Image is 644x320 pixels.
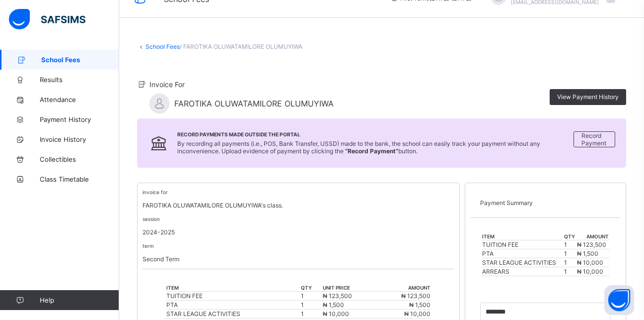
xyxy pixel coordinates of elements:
[40,296,119,304] span: Help
[40,76,119,84] span: Results
[166,301,300,309] div: PTA
[143,202,454,209] p: FAROTIKA OLUWATAMILORE OLUMUYIWA's class.
[564,258,576,267] td: 1
[482,233,564,240] th: item
[300,301,322,310] td: 1
[300,310,322,319] td: 1
[145,43,180,50] a: School Fees
[40,135,119,143] span: Invoice History
[604,285,634,315] button: Open asap
[577,241,606,248] span: ₦ 123,500
[166,310,300,318] div: STAR LEAGUE ACTIVITIES
[180,43,302,50] span: / FAROTIKA OLUWATAMILORE OLUMUYIWA
[300,292,322,301] td: 1
[300,284,322,292] th: qty
[322,284,377,292] th: unit price
[409,301,430,309] span: ₦ 1,500
[323,310,349,318] span: ₦ 10,000
[576,233,610,240] th: amount
[482,240,564,249] td: TUITION FEE
[40,155,119,163] span: Collectibles
[557,93,619,101] span: View Payment History
[174,99,334,108] span: FAROTIKA OLUWATAMILORE OLUMUYIWA
[143,243,154,249] small: term
[577,268,603,275] span: ₦ 10,000
[143,189,168,195] small: invoice for
[482,258,564,267] td: STAR LEAGUE ACTIVITIES
[143,216,160,222] small: session
[564,240,576,249] td: 1
[581,132,607,147] span: Record Payment
[143,255,454,263] p: Second Term
[323,301,344,309] span: ₦ 1,500
[143,228,454,236] p: 2024-2025
[401,292,430,300] span: ₦ 123,500
[564,267,576,276] td: 1
[376,284,431,292] th: amount
[482,267,564,276] td: ARREARS
[166,292,300,300] div: TUITION FEE
[577,250,598,257] span: ₦ 1,500
[9,9,85,30] img: safsims
[564,249,576,258] td: 1
[40,115,119,123] span: Payment History
[577,259,603,266] span: ₦ 10,000
[480,199,611,207] p: Payment Summary
[345,147,398,155] b: “Record Payment”
[404,310,430,318] span: ₦ 10,000
[564,233,576,240] th: qty
[40,96,119,104] span: Attendance
[177,131,573,137] span: Record Payments Made Outside the Portal
[166,284,300,292] th: item
[323,292,352,300] span: ₦ 123,500
[41,56,119,64] span: School Fees
[40,175,119,183] span: Class Timetable
[149,80,185,89] span: Invoice For
[177,140,540,155] span: By recording all payments (i.e., POS, Bank Transfer, USSD) made to the bank, the school can easil...
[482,249,564,258] td: PTA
